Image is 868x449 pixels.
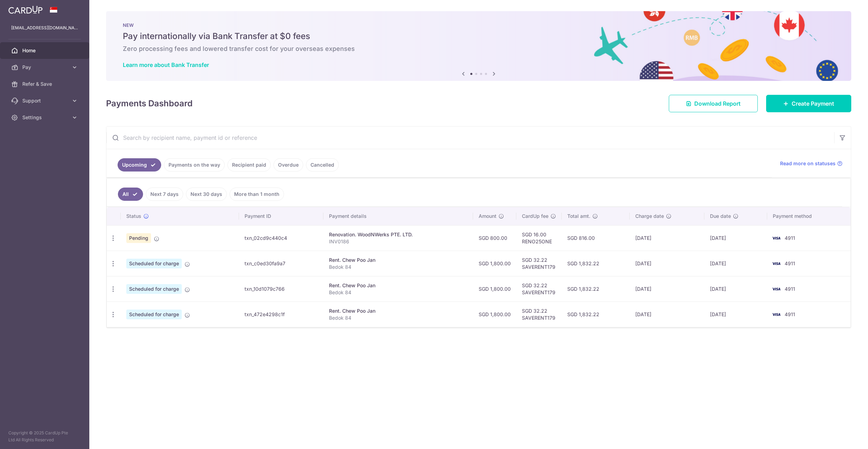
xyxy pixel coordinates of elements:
p: [EMAIL_ADDRESS][DOMAIN_NAME] [11,24,78,31]
td: txn_02cd9c440c4 [239,225,324,251]
td: SGD 800.00 [473,225,516,251]
span: Scheduled for charge [126,310,182,319]
a: Download Report [669,95,758,112]
a: Payments on the way [164,158,225,172]
td: [DATE] [630,225,704,251]
h6: Zero processing fees and lowered transfer cost for your overseas expenses [123,45,835,53]
a: Next 30 days [186,188,227,201]
span: 4911 [785,235,795,241]
h4: Payments Dashboard [106,97,193,110]
span: Amount [479,213,496,220]
a: More than 1 month [230,188,284,201]
div: Renovation. WoodNWerks PTE. LTD. [329,231,467,238]
td: [DATE] [630,276,704,302]
img: CardUp [8,6,43,14]
td: SGD 1,832.22 [562,276,630,302]
td: [DATE] [704,251,767,276]
span: Pending [126,233,151,243]
a: Next 7 days [146,188,183,201]
a: Cancelled [306,158,339,172]
div: Rent. Chew Poo Jan [329,282,467,289]
a: Recipient paid [227,158,271,172]
td: SGD 1,800.00 [473,251,516,276]
span: Refer & Save [22,81,68,87]
span: Total amt. [567,213,590,220]
span: CardUp fee [522,213,548,220]
img: Bank Card [769,259,783,268]
p: Bedok 84 [329,264,467,271]
span: Pay [22,64,68,71]
a: Upcoming [118,158,161,172]
td: [DATE] [630,302,704,327]
td: [DATE] [630,251,704,276]
td: [DATE] [704,276,767,302]
a: Read more on statuses [780,160,843,167]
p: INV0186 [329,238,467,245]
td: SGD 1,832.22 [562,251,630,276]
span: 4911 [785,286,795,292]
div: Rent. Chew Poo Jan [329,257,467,264]
td: SGD 32.22 SAVERENT179 [516,302,562,327]
a: Overdue [274,158,303,172]
span: Read more on statuses [780,160,836,167]
span: Support [22,97,68,104]
td: txn_472e4298c1f [239,302,324,327]
td: SGD 32.22 SAVERENT179 [516,276,562,302]
span: Due date [710,213,731,220]
td: SGD 1,832.22 [562,302,630,327]
th: Payment ID [239,207,324,225]
div: Rent. Chew Poo Jan [329,307,467,314]
span: Home [22,47,68,54]
p: Bedok 84 [329,314,467,321]
img: Bank Card [769,310,783,319]
h5: Pay internationally via Bank Transfer at $0 fees [123,31,835,42]
td: [DATE] [704,302,767,327]
td: txn_c0ed30fa9a7 [239,251,324,276]
td: SGD 16.00 RENO25ONE [516,225,562,251]
span: Download Report [694,99,741,108]
span: Settings [22,114,68,121]
span: Scheduled for charge [126,284,182,294]
span: Scheduled for charge [126,259,182,268]
span: Create Payment [792,99,834,108]
td: SGD 816.00 [562,225,630,251]
td: [DATE] [704,225,767,251]
th: Payment details [323,207,473,225]
a: Create Payment [766,95,851,112]
td: SGD 32.22 SAVERENT179 [516,251,562,276]
p: Bedok 84 [329,289,467,296]
td: SGD 1,800.00 [473,276,516,302]
input: Search by recipient name, payment id or reference [106,127,834,149]
td: SGD 1,800.00 [473,302,516,327]
a: Learn more about Bank Transfer [123,61,209,68]
span: Charge date [635,213,664,220]
span: 4911 [785,260,795,266]
th: Payment method [767,207,851,225]
a: All [118,188,143,201]
img: Bank Card [769,285,783,293]
p: NEW [123,22,835,28]
span: 4911 [785,311,795,317]
img: Bank transfer banner [106,11,851,81]
img: Bank Card [769,234,783,242]
td: txn_10d1079c766 [239,276,324,302]
span: Status [126,213,141,220]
